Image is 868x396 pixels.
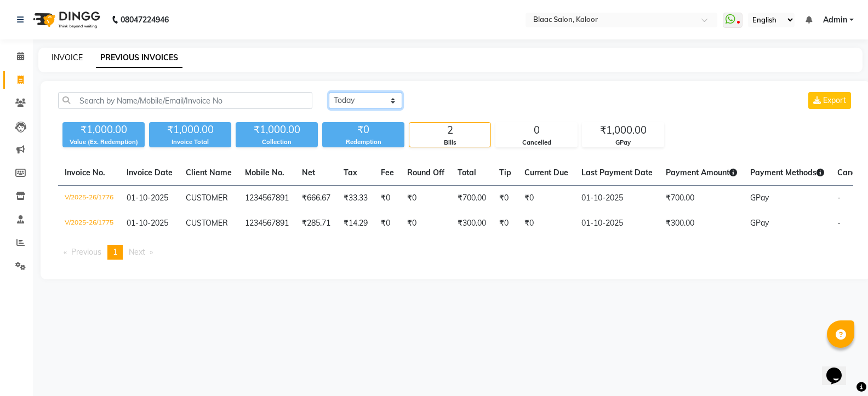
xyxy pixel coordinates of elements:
a: INVOICE [52,53,83,62]
span: - [837,218,841,228]
span: Last Payment Date [581,168,653,177]
span: CUSTOMER [186,193,228,203]
iframe: chat widget [822,352,857,385]
td: ₹0 [518,211,575,236]
td: ₹0 [518,186,575,211]
td: V/2025-26/1775 [58,211,120,236]
div: 2 [409,123,490,138]
td: ₹666.67 [295,186,337,211]
td: ₹0 [493,211,518,236]
div: ₹1,000.00 [62,122,145,137]
td: 1234567891 [238,186,295,211]
span: Payment Amount [666,168,737,177]
span: CUSTOMER [186,218,228,228]
span: Next [129,247,145,257]
span: Export [823,95,846,105]
span: GPay [750,218,769,228]
div: GPay [583,138,664,147]
div: Invoice Total [149,137,231,147]
span: Total [458,168,476,177]
span: Tip [499,168,511,177]
td: ₹0 [493,186,518,211]
td: ₹300.00 [451,211,493,236]
td: 01-10-2025 [575,186,659,211]
td: ₹700.00 [451,186,493,211]
span: Net [302,168,315,177]
td: ₹14.29 [337,211,374,236]
span: Admin [823,14,847,26]
span: GPay [750,193,769,203]
span: Round Off [407,168,444,177]
span: Fee [381,168,394,177]
span: 1 [113,247,117,257]
span: Invoice No. [65,168,105,177]
span: 01-10-2025 [127,218,168,228]
span: Payment Methods [750,168,824,177]
span: Current Due [524,168,568,177]
span: Previous [71,247,101,257]
td: ₹0 [401,211,451,236]
button: Export [808,92,851,109]
span: Client Name [186,168,232,177]
div: Bills [409,138,490,147]
td: V/2025-26/1776 [58,186,120,211]
td: 1234567891 [238,211,295,236]
span: Tax [344,168,357,177]
b: 08047224946 [121,4,169,35]
div: 0 [496,123,577,138]
nav: Pagination [58,245,853,260]
td: ₹33.33 [337,186,374,211]
div: Collection [236,137,318,147]
span: Mobile No. [245,168,284,177]
img: logo [28,4,103,35]
td: ₹0 [374,186,401,211]
div: ₹0 [322,122,404,137]
span: - [837,193,841,203]
td: 01-10-2025 [575,211,659,236]
a: PREVIOUS INVOICES [96,48,182,68]
span: 01-10-2025 [127,193,168,203]
div: Cancelled [496,138,577,147]
td: ₹300.00 [659,211,744,236]
td: ₹285.71 [295,211,337,236]
div: ₹1,000.00 [149,122,231,137]
span: Invoice Date [127,168,173,177]
td: ₹0 [374,211,401,236]
input: Search by Name/Mobile/Email/Invoice No [58,92,312,109]
td: ₹700.00 [659,186,744,211]
div: Redemption [322,137,404,147]
div: ₹1,000.00 [236,122,318,137]
div: Value (Ex. Redemption) [62,137,145,147]
div: ₹1,000.00 [583,123,664,138]
td: ₹0 [401,186,451,211]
